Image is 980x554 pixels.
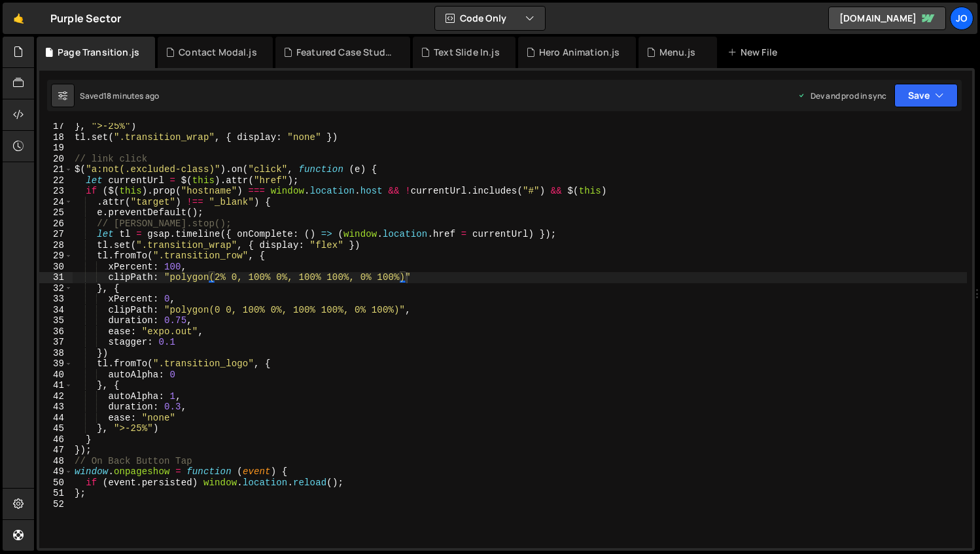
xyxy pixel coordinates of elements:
div: Page Transition.js [58,46,139,59]
div: 49 [39,466,73,477]
div: Hero Animation.js [539,46,620,59]
div: 25 [39,207,73,218]
div: 35 [39,315,73,326]
div: 36 [39,326,73,338]
a: 🤙 [3,3,35,34]
div: 29 [39,251,73,262]
div: 19 [39,143,73,154]
div: 34 [39,305,73,316]
div: 50 [39,477,73,489]
a: [DOMAIN_NAME] [828,7,946,30]
div: 30 [39,262,73,273]
div: 52 [39,499,73,510]
div: Text Slide In.js [434,46,500,59]
div: 48 [39,456,73,467]
div: 28 [39,240,73,251]
div: 21 [39,164,73,175]
div: 40 [39,370,73,381]
div: 38 [39,348,73,359]
div: Purple Sector [50,10,121,26]
div: 17 [39,121,73,132]
div: Saved [80,90,159,101]
div: 27 [39,229,73,240]
div: 20 [39,154,73,165]
button: Save [894,84,958,107]
div: 43 [39,402,73,413]
div: 23 [39,186,73,197]
div: Featured Case Studies.js [296,46,394,59]
div: 31 [39,272,73,283]
a: Jo [950,7,973,30]
div: 51 [39,488,73,499]
div: 26 [39,218,73,230]
div: 39 [39,358,73,370]
div: 32 [39,283,73,294]
div: 45 [39,423,73,434]
div: 18 [39,132,73,143]
div: 47 [39,445,73,456]
div: 37 [39,337,73,348]
div: 42 [39,391,73,402]
div: Menu.js [659,46,695,59]
div: 44 [39,413,73,424]
div: 18 minutes ago [103,90,159,101]
div: New File [727,46,782,59]
div: Contact Modal.js [179,46,257,59]
div: 46 [39,434,73,445]
div: 33 [39,294,73,305]
div: 41 [39,380,73,391]
div: 22 [39,175,73,186]
div: Dev and prod in sync [797,90,886,101]
button: Code Only [435,7,545,30]
div: 24 [39,197,73,208]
